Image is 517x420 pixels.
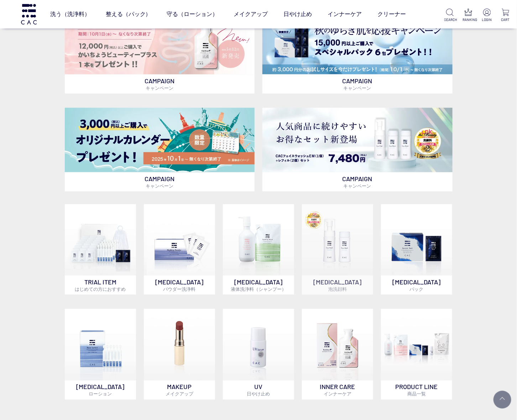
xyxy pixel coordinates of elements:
a: インナーケア INNER CAREインナーケア [302,309,373,399]
span: ローション [89,391,112,397]
a: クリーナー [378,4,406,24]
p: LOGIN [481,17,493,22]
a: UV日やけ止め [223,309,294,399]
p: SEARCH [444,17,456,22]
a: 腸活お試しキャンペーン 腸活お試しキャンペーン CAMPAIGNキャンペーン [65,10,255,94]
a: RANKING [463,9,474,22]
p: CAMPAIGN [262,172,453,191]
img: 腸活お試しキャンペーン [65,10,255,74]
span: はじめての方におすすめ [75,286,126,292]
a: 守る（ローション） [167,4,218,24]
p: UV [223,380,294,400]
a: MAKEUPメイクアップ [144,309,215,399]
p: CAMPAIGN [262,74,453,94]
span: キャンペーン [344,183,371,189]
a: [MEDICAL_DATA]パウダー洗浄料 [144,204,215,295]
a: トライアルセット TRIAL ITEMはじめての方におすすめ [65,204,136,295]
a: 泡洗顔料 [MEDICAL_DATA]泡洗顔料 [302,204,373,295]
img: 泡洗顔料 [302,204,373,275]
span: メイクアップ [166,391,193,397]
img: スペシャルパックお試しプレゼント [262,10,453,74]
img: フェイスウォッシュ＋レフィル2個セット [262,108,453,172]
a: 洗う（洗浄料） [50,4,90,24]
a: カレンダープレゼント カレンダープレゼント CAMPAIGNキャンペーン [65,108,255,191]
p: CAMPAIGN [65,172,255,191]
a: SEARCH [444,9,456,22]
p: [MEDICAL_DATA] [302,275,373,295]
a: PRODUCT LINE商品一覧 [381,309,452,399]
img: logo [20,4,38,24]
span: キャンペーン [146,183,173,189]
p: [MEDICAL_DATA] [65,380,136,400]
a: 整える（パック） [106,4,151,24]
p: CAMPAIGN [65,74,255,94]
p: MAKEUP [144,380,215,400]
a: メイクアップ [234,4,268,24]
p: [MEDICAL_DATA] [381,275,452,295]
span: 日やけ止め [247,391,270,397]
span: 液体洗浄料（シャンプー） [231,286,286,292]
img: インナーケア [302,309,373,380]
a: インナーケア [328,4,362,24]
a: 日やけ止め [284,4,312,24]
span: キャンペーン [146,85,173,91]
a: [MEDICAL_DATA]液体洗浄料（シャンプー） [223,204,294,295]
img: カレンダープレゼント [65,108,255,172]
a: フェイスウォッシュ＋レフィル2個セット フェイスウォッシュ＋レフィル2個セット CAMPAIGNキャンペーン [262,108,453,191]
span: キャンペーン [344,85,371,91]
p: CART [500,17,511,22]
p: [MEDICAL_DATA] [144,275,215,295]
a: LOGIN [481,9,493,22]
span: 泡洗顔料 [328,286,347,292]
a: [MEDICAL_DATA]ローション [65,309,136,399]
p: INNER CARE [302,380,373,400]
a: CART [500,9,511,22]
a: [MEDICAL_DATA]パック [381,204,452,295]
span: 商品一覧 [407,391,426,397]
span: パウダー洗浄料 [163,286,195,292]
p: PRODUCT LINE [381,380,452,400]
a: スペシャルパックお試しプレゼント スペシャルパックお試しプレゼント CAMPAIGNキャンペーン [262,10,453,94]
span: インナーケア [324,391,351,397]
span: パック [410,286,424,292]
img: トライアルセット [65,204,136,275]
p: [MEDICAL_DATA] [223,275,294,295]
p: TRIAL ITEM [65,275,136,295]
p: RANKING [463,17,474,22]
